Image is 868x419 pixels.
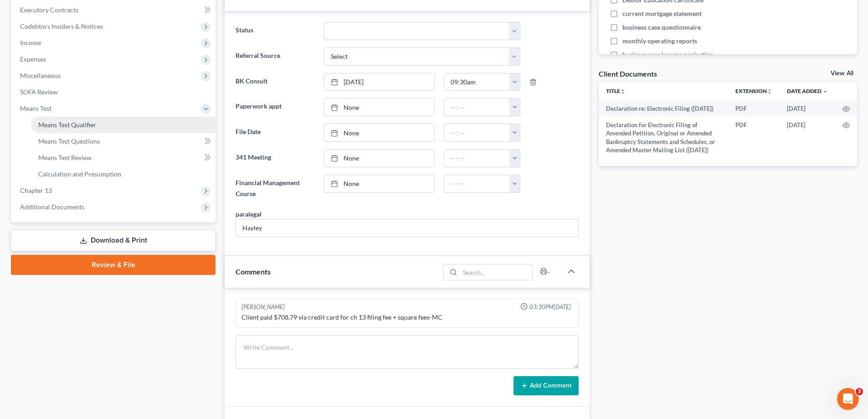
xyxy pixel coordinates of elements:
a: Means Test Review [31,150,216,166]
td: [DATE] [780,117,835,159]
i: unfold_more [620,89,626,94]
input: Search... [460,264,533,280]
a: Calculation and Presumption [31,166,216,182]
span: Means Test Questions [38,137,100,145]
span: Means Test Qualifier [38,121,96,129]
label: 341 Meeting [231,149,319,167]
label: Referral Source [231,47,319,66]
label: Financial Management Course [231,175,319,202]
span: Expenses [20,55,46,63]
td: [DATE] [780,100,835,117]
iframe: Intercom live chat [837,388,859,410]
div: Client paid $708.79 via credit card for ch 13 filing fee + square fees-MC [241,313,573,322]
input: -- : -- [444,73,510,91]
a: None [324,98,434,116]
input: -- [236,219,578,237]
td: Declaration for Electronic Filing of Amended Petition, Original or Amended Bankruptcy Statements ... [599,117,728,159]
label: BK Consult [231,73,319,91]
td: PDF [728,100,780,117]
i: unfold_more [767,89,772,94]
span: SOFA Review [20,88,58,96]
a: Executory Contracts [13,2,216,18]
div: [PERSON_NAME] [241,303,285,311]
input: -- : -- [444,124,510,141]
a: View All [831,70,853,77]
div: Client Documents [599,69,657,78]
i: expand_more [822,89,828,94]
a: None [324,150,434,167]
span: business case income projection [622,50,714,59]
input: -- : -- [444,150,510,167]
span: Miscellaneous [20,72,61,79]
a: Means Test Qualifier [31,117,216,133]
span: Means Test [20,104,51,112]
a: Review & File [11,255,216,275]
span: Chapter 13 [20,186,52,194]
a: Extensionunfold_more [735,88,772,94]
span: monthly operating reports [622,36,697,46]
span: Executory Contracts [20,6,78,14]
span: 3 [856,388,863,395]
a: SOFA Review [13,84,216,100]
span: Calculation and Presumption [38,170,121,178]
button: Add Comment [514,376,579,395]
span: Means Test Review [38,154,92,161]
label: Paperwork appt [231,98,319,116]
a: Download & Print [11,230,216,251]
a: Date Added expand_more [787,88,828,94]
a: Titleunfold_more [606,88,626,94]
div: paralegal [236,209,262,219]
a: [DATE] [324,73,434,91]
input: -- : -- [444,98,510,116]
input: -- : -- [444,175,510,192]
span: business case questionnaire [622,23,701,32]
span: current mortgage statement [622,9,702,18]
td: PDF [728,117,780,159]
a: None [324,175,434,192]
a: Means Test Questions [31,133,216,150]
span: Codebtors Insiders & Notices [20,22,103,30]
a: None [324,124,434,141]
span: Comments [236,267,271,276]
span: Additional Documents [20,203,84,211]
label: File Date [231,124,319,142]
span: 03:30PM[DATE] [529,303,571,311]
label: Status [231,22,319,40]
span: Income [20,39,41,47]
td: Declaration re: Electronic Filing ([DATE]) [599,100,728,117]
